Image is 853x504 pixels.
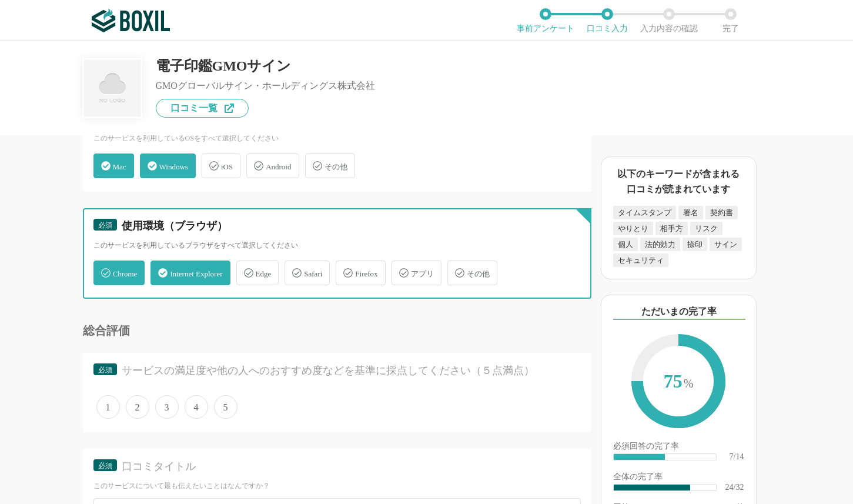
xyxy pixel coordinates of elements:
div: サイン [710,238,742,251]
div: ただいまの完了率 [613,305,745,320]
div: 相手方 [655,222,688,235]
span: 必須 [98,462,112,470]
span: Firefox [355,269,377,278]
div: 必須回答の完了率 [613,442,744,453]
div: 電子印鑑GMOサイン [156,59,375,73]
div: セキュリティ [613,253,668,267]
li: 事前アンケート [515,8,577,33]
span: 必須 [98,221,112,229]
span: その他 [325,162,347,171]
div: ​ [614,454,665,460]
li: 完了 [700,8,762,33]
li: 入力内容の確認 [638,8,700,33]
li: 口コミ入力 [577,8,638,33]
div: タイムスタンプ [613,206,676,219]
span: Windows [159,162,188,171]
div: 署名 [678,206,703,219]
div: 法的効力 [640,238,680,251]
span: アプリ [411,269,434,278]
span: iOS [221,162,233,171]
span: 5 [214,395,237,419]
div: 全体の完了率 [613,473,744,483]
div: このサービスについて最も伝えたいことはなんですか？ [93,481,581,491]
div: サービスの満足度や他の人へのおすすめ度などを基準に採点してください（５点満点） [122,363,560,378]
span: 口コミ一覧 [170,104,218,113]
div: GMOグローバルサイン・ホールディングス株式会社 [156,81,375,91]
span: 1 [96,395,120,419]
div: 個人 [613,238,638,251]
span: Mac [113,162,126,171]
span: Internet Explorer [170,269,222,278]
span: 2 [126,395,149,419]
span: 75 [643,346,714,419]
span: Android [266,162,291,171]
div: 使用環境（ブラウザ） [122,219,560,233]
div: 7/14 [730,453,744,461]
span: その他 [467,269,490,278]
div: このサービスを利用しているOSをすべて選択してください [93,133,581,143]
div: リスク [690,222,722,235]
div: 以下のキーワードが含まれる口コミが読まれています [613,166,744,196]
span: Chrome [113,269,138,278]
span: Edge [256,269,272,278]
span: % [684,377,694,390]
span: 必須 [98,366,112,374]
div: 契約書 [705,206,738,219]
div: 24/32 [725,483,744,492]
div: 口コミタイトル [122,459,560,474]
div: 総合評価 [83,325,591,336]
div: やりとり [613,222,653,235]
span: Safari [304,269,322,278]
div: このサービスを利用しているブラウザをすべて選択してください [93,241,581,251]
img: ボクシルSaaS_ロゴ [92,9,170,32]
span: 4 [185,395,208,419]
div: ​ [614,485,691,490]
span: 3 [155,395,179,419]
div: 捺印 [683,238,707,251]
a: 口コミ一覧 [156,99,249,118]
